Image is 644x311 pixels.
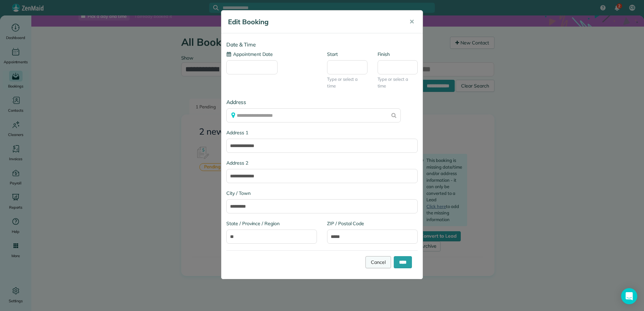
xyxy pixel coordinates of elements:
[327,51,367,58] label: Start
[378,76,418,89] span: Type or select a time
[327,220,418,227] label: ZIP / Postal Code
[226,160,418,166] label: Address 2
[409,18,414,26] span: ✕
[226,220,317,227] label: State / Province / Region
[226,190,418,197] label: City / Town
[378,51,418,58] label: Finish
[228,17,400,27] h5: Edit Booking
[226,99,418,105] h4: Address
[226,42,418,47] h4: Date & Time
[365,256,391,268] a: Cancel
[327,76,367,89] span: Type or select a time
[226,51,273,58] label: Appointment Date
[621,288,637,304] div: Open Intercom Messenger
[226,129,418,136] label: Address 1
